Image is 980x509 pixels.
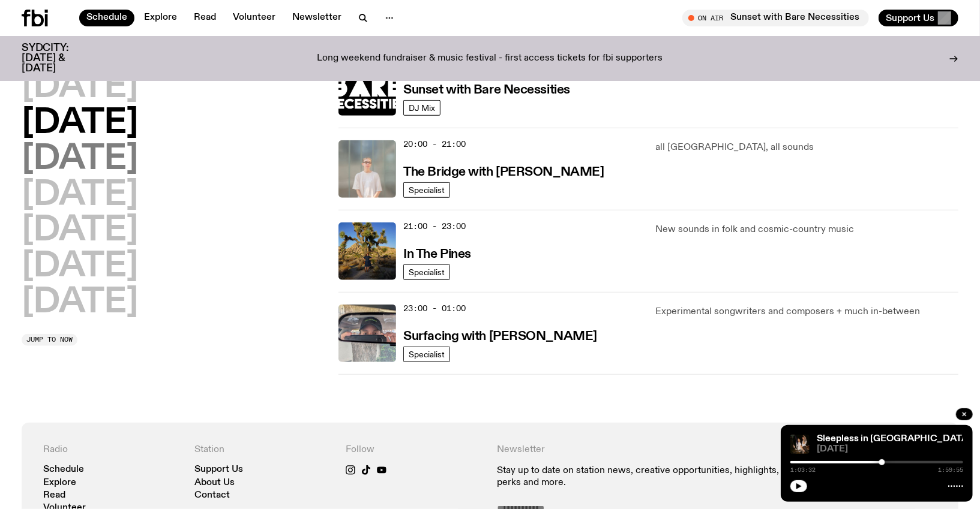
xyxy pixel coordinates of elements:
a: Read [43,491,65,500]
span: 23:00 - 01:00 [403,303,466,314]
button: [DATE] [22,71,138,104]
a: Support Us [194,465,243,474]
span: 1:59:55 [938,467,963,473]
button: On AirSunset with Bare Necessities [682,10,869,26]
button: [DATE] [22,250,138,284]
img: Johanna stands in the middle distance amongst a desert scene with large cacti and trees. She is w... [338,222,396,280]
h3: Surfacing with [PERSON_NAME] [403,330,597,343]
h4: Newsletter [498,444,786,456]
h3: SYDCITY: [DATE] & [DATE] [22,43,98,74]
a: In The Pines [403,246,471,261]
a: Specialist [403,347,450,362]
span: 21:00 - 23:00 [403,221,466,232]
a: The Bridge with [PERSON_NAME] [403,164,604,179]
a: Newsletter [285,10,349,26]
a: Explore [137,10,184,26]
button: Support Us [879,10,958,26]
h4: Station [194,444,331,456]
a: Schedule [43,465,84,474]
span: Specialist [409,185,445,194]
button: [DATE] [22,179,138,212]
span: [DATE] [817,445,963,454]
span: Jump to now [26,336,73,343]
h3: The Bridge with [PERSON_NAME] [403,166,604,179]
span: 1:03:32 [790,467,816,473]
a: Specialist [403,264,450,280]
p: all [GEOGRAPHIC_DATA], all sounds [656,140,958,155]
p: New sounds in folk and cosmic-country music [656,222,958,237]
a: Schedule [79,10,134,26]
button: [DATE] [22,143,138,176]
button: Jump to now [22,334,77,346]
a: Specialist [403,182,450,198]
p: Experimental songwriters and composers + much in-between [656,305,958,319]
h3: In The Pines [403,248,471,261]
a: Surfacing with [PERSON_NAME] [403,328,597,343]
a: Volunteer [226,10,283,26]
span: 20:00 - 21:00 [403,138,466,150]
img: Bare Necessities [338,58,396,116]
a: Explore [43,478,76,487]
span: Support Us [886,13,934,23]
a: Read [187,10,223,26]
span: DJ Mix [409,103,435,112]
span: Specialist [409,267,445,276]
img: Mara stands in front of a frosted glass wall wearing a cream coloured t-shirt and black glasses. ... [338,140,396,198]
h4: Follow [346,444,482,456]
button: [DATE] [22,214,138,248]
a: DJ Mix [403,100,440,116]
button: [DATE] [22,107,138,140]
p: Long weekend fundraiser & music festival - first access tickets for fbi supporters [317,53,663,64]
a: Sleepless in [GEOGRAPHIC_DATA] [817,434,971,444]
a: About Us [194,478,235,487]
h3: Sunset with Bare Necessities [403,84,570,97]
button: [DATE] [22,286,138,320]
span: Specialist [409,350,445,359]
h4: Radio [43,444,180,456]
a: Sunset with Bare Necessities [403,82,570,97]
p: Stay up to date on station news, creative opportunities, highlights, perks and more. [498,465,786,488]
a: Contact [194,491,230,500]
img: Marcus Whale is on the left, bent to his knees and arching back with a gleeful look his face He i... [790,435,810,454]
